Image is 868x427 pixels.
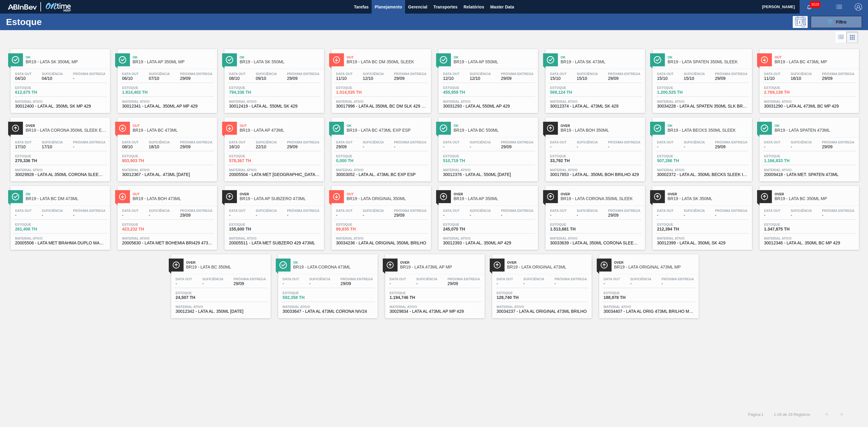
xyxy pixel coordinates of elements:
[42,72,63,76] span: Suficiência
[220,181,327,250] a: ÍconeOverBR19 - LATA AP SUBZERO 473MLData out-Suficiência-Próxima Entrega-Estoque155,600 THMateri...
[15,172,105,177] span: 30029928 - LATA AL 350ML CORONA SLEEK PY
[73,76,105,81] span: -
[333,56,340,64] img: Ícone
[256,72,277,76] span: Suficiência
[256,209,277,212] span: Suficiência
[608,140,640,144] span: Próxima Entrega
[501,209,533,212] span: Próxima Entrega
[375,3,402,11] span: Planejamento
[684,76,705,81] span: 15/10
[287,209,319,212] span: Próxima Entrega
[149,213,170,218] span: -
[550,168,640,172] span: Material ativo
[443,76,460,81] span: 12/10
[715,209,747,212] span: Próxima Entrega
[26,60,107,64] span: BR19 - LATA SK 350ML MP
[835,3,843,11] img: userActions
[547,124,554,132] img: Ícone
[577,145,598,149] span: -
[761,56,768,64] img: Ícone
[15,90,57,95] span: 612,675 TH
[684,209,705,212] span: Suficiência
[764,86,806,89] span: Estoque
[822,76,854,81] span: 29/09
[122,104,212,108] span: 30012341 - LATA AL. 350ML AP MP 429
[229,104,319,108] span: 30012419 - LATA AL. 550ML SK 429
[12,124,19,132] img: Ícone
[454,60,535,64] span: BR19 - LATA AP 550ML
[684,72,705,76] span: Suficiência
[577,209,598,212] span: Suficiência
[775,192,856,196] span: Over
[684,140,705,144] span: Suficiência
[256,145,277,149] span: 22/10
[561,196,642,201] span: BR19 - LATA CORONA 350ML SLEEK
[668,124,749,127] span: Ok
[764,168,854,172] span: Material ativo
[26,124,107,127] span: Over
[113,113,220,181] a: ÍconeOutBR19 - LATA BC 473MLData out08/10Suficiência18/10Próxima Entrega29/09Estoque803,903 THMat...
[73,145,105,149] span: -
[657,172,747,177] span: 30002372 - LATA AL. 350ML BECKS SLEEK IN65
[775,124,856,127] span: Ok
[333,193,340,200] img: Ícone
[443,159,485,163] span: 510,719 TH
[443,72,460,76] span: Data out
[336,104,426,108] span: 30017996 - LATA AL 350ML BC DM SLK 429 BRILHO
[347,60,428,64] span: BR19 - LATA BC DM 350ML SLEEK
[15,168,105,172] span: Material ativo
[15,100,105,103] span: Material ativo
[229,100,319,103] span: Material ativo
[470,72,491,76] span: Suficiência
[122,100,212,103] span: Material ativo
[336,72,353,76] span: Data out
[240,60,321,64] span: BR19 - LATA SK 550ML
[122,154,164,158] span: Estoque
[657,100,747,103] span: Material ativo
[180,140,212,144] span: Próxima Entrega
[775,196,856,201] span: BR19 - LATA BC 350ML MP
[113,181,220,250] a: ÍconeOutBR19 - LATA BOH 473MLData out-Suficiência-Próxima Entrega29/09Estoque423,232 THMaterial a...
[327,113,434,181] a: ÍconeOkBR19 - LATA BC 473ML EXP ESPData out29/09Suficiência-Próxima Entrega-Estoque0,000 THMateri...
[336,100,426,103] span: Material ativo
[443,104,533,108] span: 30031293 - LATA AL 550ML AP 429
[119,193,126,200] img: Ícone
[470,140,491,144] span: Suficiência
[347,128,428,133] span: BR19 - LATA BC 473ML EXP ESP
[657,72,674,76] span: Data out
[550,159,592,163] span: 33,792 TH
[470,76,491,81] span: 12/10
[122,72,139,76] span: Data out
[180,209,212,212] span: Próxima Entrega
[657,145,674,149] span: -
[180,76,212,81] span: 29/09
[668,55,749,59] span: Ok
[15,159,57,163] span: 270,336 TH
[501,72,533,76] span: Próxima Entrega
[133,192,214,196] span: Out
[501,140,533,144] span: Próxima Entrega
[561,128,642,133] span: BR19 - LATA BOH 350ML
[122,76,139,81] span: 06/10
[434,45,541,113] a: ÍconeOkBR19 - LATA AP 550MLData out12/10Suficiência12/10Próxima Entrega29/09Estoque455,959 THMate...
[42,140,63,144] span: Suficiência
[684,145,705,149] span: -
[791,140,812,144] span: Suficiência
[561,55,642,59] span: Ok
[608,145,640,149] span: -
[454,124,535,127] span: Ok
[550,86,592,89] span: Estoque
[550,104,640,108] span: 30012374 - LATA AL. 473ML SK 429
[122,168,212,172] span: Material ativo
[657,154,699,158] span: Estoque
[654,124,661,132] img: Ícone
[764,159,806,163] span: 1.166,833 TH
[229,86,271,89] span: Estoque
[229,72,246,76] span: Data out
[73,213,105,218] span: -
[15,145,32,149] span: 17/10
[226,56,233,64] img: Ícone
[657,140,674,144] span: Data out
[42,213,63,218] span: -
[12,193,19,200] img: Ícone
